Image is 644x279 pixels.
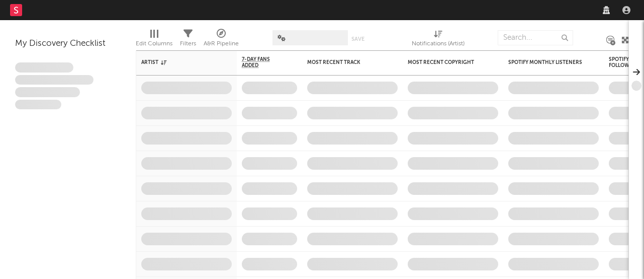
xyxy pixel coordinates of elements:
[136,38,172,50] div: Edit Columns
[180,25,196,54] div: Filters
[15,100,61,110] span: Aliquam viverra
[15,87,80,97] span: Praesent ac interdum
[307,59,383,65] div: Most Recent Track
[180,38,196,50] div: Filters
[136,25,172,54] div: Edit Columns
[204,38,239,50] div: A&R Pipeline
[412,38,465,50] div: Notifications (Artist)
[408,59,483,65] div: Most Recent Copyright
[412,25,465,54] div: Notifications (Artist)
[15,38,121,50] div: My Discovery Checklist
[15,62,73,73] span: Lorem ipsum dolor
[15,75,94,85] span: Integer aliquet in purus et
[508,59,584,65] div: Spotify Monthly Listeners
[609,56,644,68] div: Spotify Followers
[242,56,282,68] span: 7-Day Fans Added
[498,30,573,45] input: Search...
[141,59,217,65] div: Artist
[204,25,239,54] div: A&R Pipeline
[351,36,364,42] button: Save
